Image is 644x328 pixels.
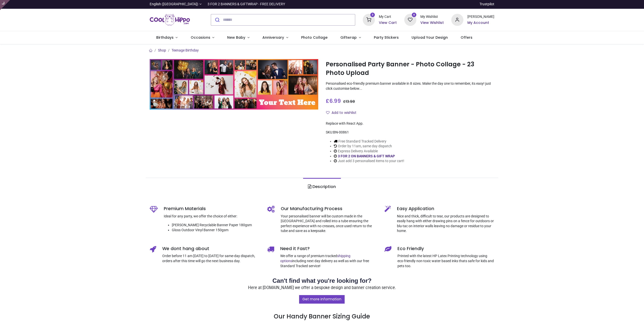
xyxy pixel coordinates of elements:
[467,20,494,25] a: My Account
[184,31,221,44] a: Occasions
[334,144,404,149] li: Order by 11am, same day dispatch
[299,295,345,304] a: Get more information
[150,31,184,44] a: Birthdays
[211,14,223,25] button: Submit
[412,13,417,17] sup: 0
[280,246,377,252] h5: Need it Fast?
[334,31,367,44] a: Giftwrap
[467,14,494,19] div: [PERSON_NAME]
[156,35,174,40] span: Birthdays
[420,20,444,25] a: View Wishlist
[150,13,190,27] a: Logo of Cool Hippo
[262,35,284,40] span: Anniversary
[158,48,166,52] a: Shop
[329,97,341,105] span: 6.99
[150,285,494,291] p: Here at [DOMAIN_NAME] we offer a bespoke design and banner creation service.
[404,17,416,21] a: 0
[164,206,260,212] h5: Premium Materials
[326,97,341,105] span: £
[379,14,397,19] div: My Cart
[150,59,318,110] img: Personalised Party Banner - Photo Collage - 23 Photo Upload
[479,2,494,7] a: Trustpilot
[281,214,377,233] p: Your personalised banner will be custom made in the [GEOGRAPHIC_DATA] and rolled into a tube ensu...
[397,246,494,252] h5: Eco Friendly
[172,223,260,228] li: [PERSON_NAME] Recyclable Banner Paper 180gsm
[191,35,210,40] span: Occasions
[461,35,472,40] span: Offers
[256,31,295,44] a: Anniversary
[334,159,404,164] li: Just add 3 personalised items to your cart!
[172,48,199,52] a: Teenage Birthday
[164,214,260,219] p: Ideal for any party, we offer the choice of either:
[301,35,328,40] span: Photo Collage
[397,206,494,212] h5: Easy Application
[208,2,285,7] div: 3 FOR 2 BANNERS & GIFTWRAP - FREE DELIVERY
[281,206,377,212] h5: Our Manufacturing Process
[374,35,399,40] span: Party Stickers
[338,154,395,158] a: 3 FOR 2 ON BANNERS & GIFT WRAP
[334,139,404,144] li: Free Standard Tracked Delivery
[326,121,494,126] div: Replace with React App.
[420,14,444,19] div: My Wishlist
[326,130,494,135] div: SKU:
[346,99,355,104] span: 13.98
[150,2,202,7] a: English ([GEOGRAPHIC_DATA])
[370,13,375,17] sup: 3
[326,81,494,91] p: Personalised eco-friendly premium banner available in 8 sizes. Make the day one to remember, its ...
[172,228,260,233] li: Gloss Outdoor Vinyl Banner 150gsm
[162,246,260,252] h5: We dont hang about
[326,60,494,77] h1: Personalised Party Banner - Photo Collage - 23 Photo Upload
[397,214,494,233] p: Nice and thick, difficult to tear, our products are designed to easily hang with either drawing p...
[162,254,260,263] p: Order before 11 am [DATE] to [DATE] for same-day dispatch, orders after this time will go the nex...
[333,130,349,134] span: BN-00861
[227,35,245,40] span: New Baby
[221,31,256,44] a: New Baby
[412,35,448,40] span: Upload Your Design
[397,254,494,268] p: Printed with the latest HP Latex Printing technology using eco-friendly non-toxic water based ink...
[150,295,494,321] h3: Our Handy Banner Sizing Guide
[303,178,341,196] a: Description
[150,276,494,285] h2: Can't find what you're looking for?
[379,20,397,25] a: View Cart
[326,111,330,114] i: Add to wishlist
[343,99,355,104] span: £
[363,17,375,21] a: 3
[150,13,190,27] img: Cool Hippo
[326,109,361,117] button: Add to wishlistAdd to wishlist
[280,254,377,268] p: We offer a range of premium tracked including next day delivery as well as with our free Standard...
[334,149,404,154] li: Express Delivery Available
[340,35,357,40] span: Giftwrap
